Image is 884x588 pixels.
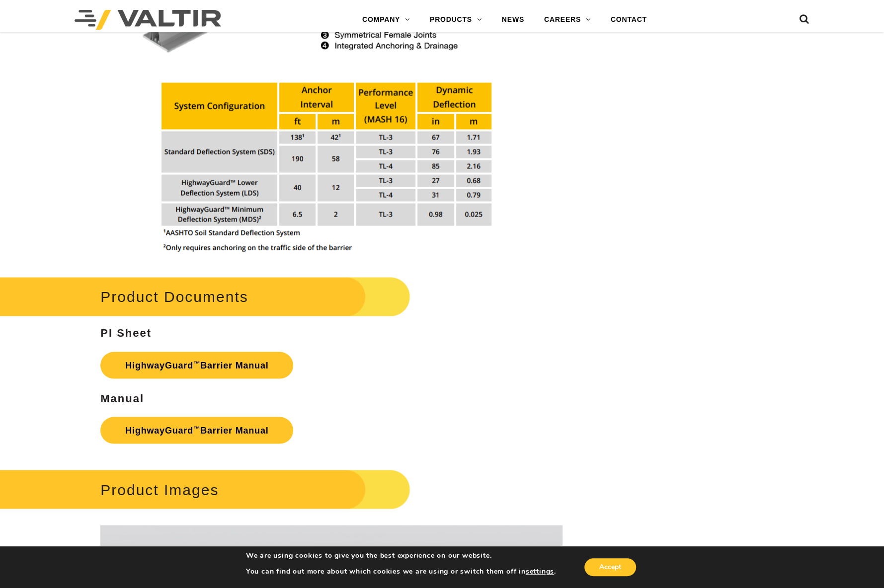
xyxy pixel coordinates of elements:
button: settings [526,567,554,576]
strong: PI Sheet [100,326,152,339]
sup: ™ [193,360,200,367]
sup: ™ [193,425,200,432]
strong: Manual [100,392,144,404]
p: We are using cookies to give you the best experience on our website. [246,551,556,560]
a: COMPANY [352,10,420,30]
a: CONTACT [601,10,657,30]
img: Valtir [75,10,221,30]
a: NEWS [492,10,534,30]
a: HighwayGuard™Barrier Manual [100,352,293,378]
p: You can find out more about which cookies we are using or switch them off in . [246,567,556,576]
a: CAREERS [534,10,601,30]
button: Accept [584,558,636,576]
a: PRODUCTS [420,10,492,30]
a: HighwayGuard™Barrier Manual [100,417,293,443]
